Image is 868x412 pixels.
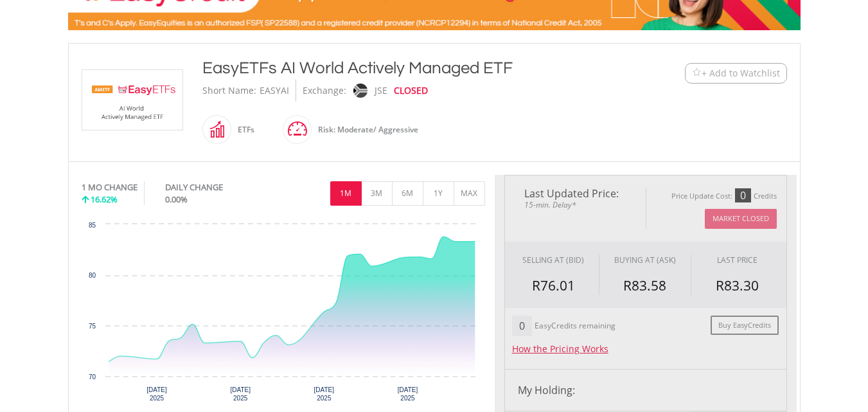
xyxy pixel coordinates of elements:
[454,181,485,206] button: MAX
[685,63,787,84] button: Watchlist + Add to Watchlist
[231,114,254,145] div: ETFs
[361,181,393,206] button: 3M
[375,80,387,102] div: JSE
[91,193,118,205] span: 16.62%
[330,181,362,206] button: 1M
[82,218,485,411] div: Chart. Highcharts interactive chart.
[397,386,418,402] text: [DATE] 2025
[394,80,428,102] div: CLOSED
[303,80,346,102] div: Exchange:
[392,181,423,206] button: 6M
[165,193,188,205] span: 0.00%
[82,218,485,411] svg: Interactive chart
[88,373,96,381] text: 70
[353,84,367,98] img: jse.png
[165,181,266,193] div: DAILY CHANGE
[88,272,96,279] text: 80
[202,80,256,102] div: Short Name:
[312,114,418,145] div: Risk: Moderate/ Aggressive
[702,67,780,80] span: + Add to Watchlist
[692,68,702,78] img: Watchlist
[230,386,251,402] text: [DATE] 2025
[314,386,334,402] text: [DATE] 2025
[202,57,606,80] div: EasyETFs AI World Actively Managed ETF
[84,70,181,130] img: EQU.ZA.EASYAI.png
[88,323,96,330] text: 75
[88,222,96,229] text: 85
[423,181,454,206] button: 1Y
[146,386,167,402] text: [DATE] 2025
[82,181,137,193] div: 1 MO CHANGE
[260,80,289,102] div: EASYAI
